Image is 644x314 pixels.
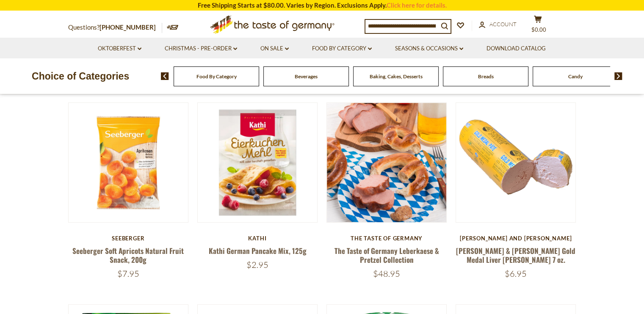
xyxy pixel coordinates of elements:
[489,21,517,28] span: Account
[395,44,463,53] a: Seasons & Occasions
[456,103,576,223] img: Schaller & Weber Gold Medal Liver Pate 7 oz.
[525,15,551,36] button: $0.00
[531,26,546,33] span: $0.00
[260,44,289,53] a: On Sale
[208,245,306,256] a: Kathi German Pancake Mix, 125g
[456,235,576,242] div: [PERSON_NAME] and [PERSON_NAME]
[165,44,237,53] a: Christmas - PRE-ORDER
[68,22,162,33] p: Questions?
[326,235,447,242] div: The Taste of Germany
[370,73,423,80] a: Baking, Cakes, Desserts
[486,44,546,53] a: Download Catalog
[98,44,141,53] a: Oktoberfest
[456,245,575,265] a: [PERSON_NAME] & [PERSON_NAME] Gold Medal Liver [PERSON_NAME] 7 oz.
[568,73,583,80] a: Candy
[68,235,189,242] div: Seeberger
[198,103,318,223] img: Kathi German Pancake Mix, 125g
[312,44,372,53] a: Food By Category
[478,73,494,80] a: Breads
[327,103,447,223] img: The Taste of Germany Leberkaese & Pretzel Collection
[614,72,622,80] img: next arrow
[72,245,184,265] a: Seeberger Soft Apricots Natural Fruit Snack, 200g
[479,20,517,29] a: Account
[69,103,188,223] img: Seeberger Soft Apricots Natural Fruit Snack, 200g
[295,73,318,80] a: Beverages
[334,245,439,265] a: The Taste of Germany Leberkaese & Pretzel Collection
[196,73,237,80] a: Food By Category
[161,72,169,80] img: previous arrow
[246,259,268,270] span: $2.95
[117,268,139,279] span: $7.95
[197,235,318,242] div: Kathi
[505,268,527,279] span: $6.95
[373,268,400,279] span: $48.95
[387,1,447,9] a: Click here for details.
[100,23,156,31] a: [PHONE_NUMBER]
